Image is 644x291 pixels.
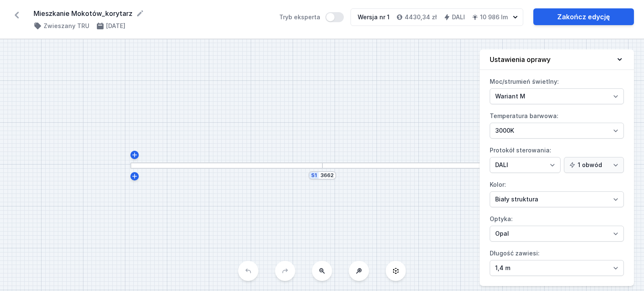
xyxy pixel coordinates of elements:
[490,191,624,207] select: Kolor:
[490,178,624,207] label: Kolor:
[490,88,624,104] select: Moc/strumień świetlny:
[325,12,344,22] button: Tryb eksperta
[106,22,125,30] h4: [DATE]
[351,8,523,26] button: Wersja nr 14430,34 złDALI10 986 lm
[490,260,624,276] select: Długość zawiesi:
[480,13,508,21] h4: 10 986 lm
[480,49,634,70] button: Ustawienia oprawy
[490,75,624,104] label: Moc/strumień świetlny:
[490,123,624,139] select: Temperatura barwowa:
[490,226,624,242] select: Optyka:
[564,157,624,173] select: Protokół sterowania:
[533,8,634,25] a: Zakończ edycję
[490,157,561,173] select: Protokół sterowania:
[136,9,144,18] button: Edytuj nazwę projektu
[490,54,551,64] h4: Ustawienia oprawy
[279,12,344,22] label: Tryb eksperta
[44,22,89,30] h4: Zwieszany TRU
[34,8,269,18] form: Mieszkanie Mokotów_korytarz
[320,172,334,179] input: Wymiar [mm]
[490,144,624,173] label: Protokół sterowania:
[490,212,624,242] label: Optyka:
[452,13,465,21] h4: DALI
[405,13,437,21] h4: 4430,34 zł
[490,247,624,276] label: Długość zawiesi:
[358,13,390,21] div: Wersja nr 1
[490,109,624,139] label: Temperatura barwowa:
